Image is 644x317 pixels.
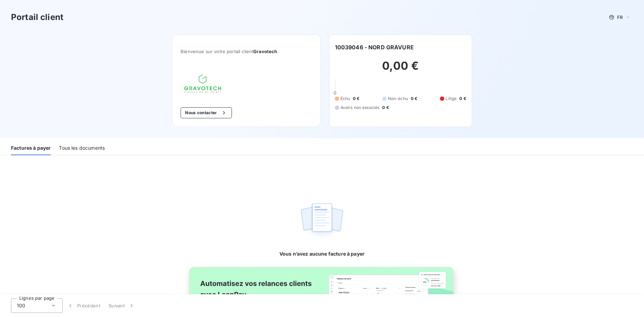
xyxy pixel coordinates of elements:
span: FR [617,14,623,20]
div: Tous les documents [59,141,105,155]
span: Litige [446,96,457,102]
h6: 10039046 - NORD GRAVURE [335,43,414,51]
span: Échu [340,96,350,102]
span: Non-échu [388,96,408,102]
button: Suivant [104,298,139,313]
span: 0 [334,90,336,96]
span: 100 [17,302,25,309]
span: Gravotech [253,49,277,54]
h2: 0,00 € [335,59,466,80]
span: 0 € [459,96,466,102]
span: Bienvenue sur votre portail client . [181,49,312,54]
img: empty state [300,199,344,242]
span: Vous n’avez aucune facture à payer [279,250,365,257]
div: Factures à payer [11,141,51,155]
span: 0 € [353,96,359,102]
button: Précédent [63,298,104,313]
span: 0 € [411,96,417,102]
span: Avoirs non associés [340,105,380,111]
span: 0 € [382,105,389,111]
h3: Portail client [11,11,63,23]
button: Nous contacter [181,107,232,118]
img: Company logo [181,71,225,96]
